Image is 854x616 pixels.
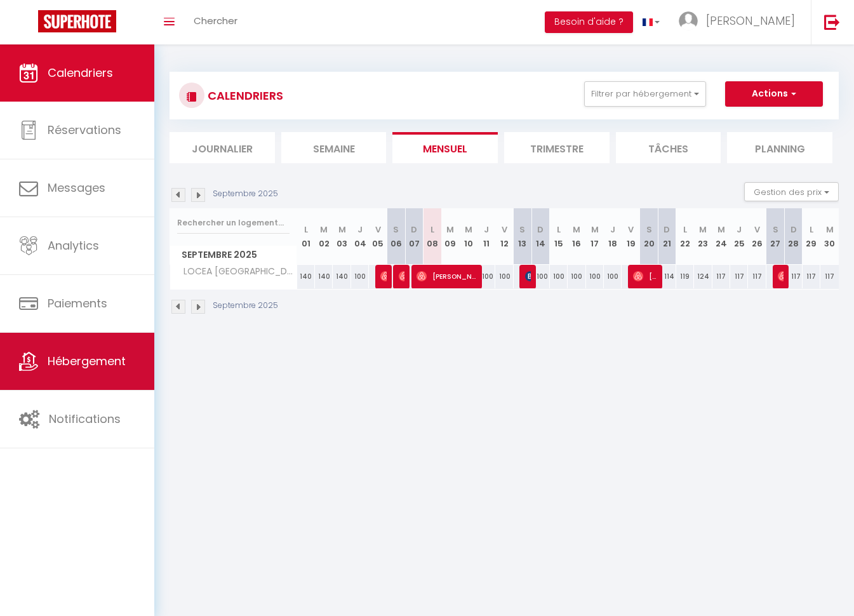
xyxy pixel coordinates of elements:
img: logout [824,14,840,30]
th: 11 [477,208,495,265]
div: 117 [712,265,730,288]
li: Tâches [616,132,721,163]
div: 114 [658,265,676,288]
abbr: D [537,224,544,236]
abbr: S [393,224,399,236]
button: Ouvrir le widget de chat LiveChat [10,5,48,43]
div: 117 [748,265,766,288]
th: 27 [766,208,784,265]
abbr: L [304,224,308,236]
div: 100 [586,265,604,288]
th: 19 [622,208,639,265]
abbr: S [519,224,525,236]
th: 16 [568,208,585,265]
th: 24 [712,208,730,265]
img: ... [679,11,698,30]
div: 117 [803,265,820,288]
div: 100 [477,265,495,288]
abbr: M [699,224,707,236]
abbr: M [717,224,725,236]
p: Septembre 2025 [213,188,278,200]
span: Septembre 2025 [170,246,297,264]
div: 100 [568,265,585,288]
div: 117 [820,265,839,288]
div: 100 [550,265,568,288]
th: 10 [459,208,477,265]
span: Réservations [48,122,121,138]
abbr: M [320,224,328,236]
th: 09 [441,208,459,265]
th: 13 [514,208,531,265]
abbr: J [484,224,489,236]
th: 22 [676,208,694,265]
h3: CALENDRIERS [204,81,283,110]
span: Paiements [48,295,107,311]
p: Septembre 2025 [213,300,278,312]
span: [PERSON_NAME] [706,13,795,29]
button: Actions [725,81,823,107]
div: 140 [315,265,333,288]
th: 08 [424,208,441,265]
div: 100 [604,265,622,288]
div: 119 [676,265,694,288]
div: 100 [351,265,369,288]
abbr: M [338,224,346,236]
th: 20 [640,208,658,265]
span: Chercher [194,14,237,27]
th: 28 [784,208,802,265]
th: 21 [658,208,676,265]
abbr: V [628,224,634,236]
span: Hébergement [48,353,126,369]
abbr: J [357,224,363,236]
abbr: D [664,224,670,236]
th: 03 [333,208,350,265]
abbr: V [375,224,381,236]
abbr: M [446,224,454,236]
span: [PERSON_NAME] [417,264,476,288]
span: Notifications [49,411,121,427]
th: 15 [550,208,568,265]
th: 14 [531,208,549,265]
span: [PERSON_NAME] [380,264,386,288]
div: 124 [694,265,712,288]
div: 117 [784,265,802,288]
abbr: M [826,224,834,236]
th: 29 [803,208,820,265]
th: 18 [604,208,622,265]
span: [PERSON_NAME] DE LA BOUVRIE [525,264,531,288]
th: 12 [495,208,513,265]
th: 07 [405,208,423,265]
li: Journalier [170,132,275,163]
span: LOCEA [GEOGRAPHIC_DATA] [172,265,299,279]
abbr: M [591,224,599,236]
th: 23 [694,208,712,265]
abbr: M [573,224,580,236]
abbr: M [465,224,472,236]
div: 100 [495,265,513,288]
li: Planning [727,132,832,163]
abbr: V [754,224,760,236]
span: Calendriers [48,65,113,81]
th: 01 [297,208,315,265]
abbr: L [683,224,687,236]
button: Besoin d'aide ? [545,11,633,33]
th: 02 [315,208,333,265]
th: 17 [586,208,604,265]
abbr: L [430,224,434,236]
th: 26 [748,208,766,265]
li: Mensuel [392,132,498,163]
abbr: L [557,224,561,236]
th: 05 [369,208,387,265]
abbr: D [411,224,417,236]
span: Messages [48,180,105,196]
button: Gestion des prix [744,182,839,201]
li: Semaine [281,132,387,163]
th: 30 [820,208,839,265]
li: Trimestre [504,132,610,163]
abbr: J [737,224,742,236]
th: 04 [351,208,369,265]
span: [PERSON_NAME] [778,264,784,288]
abbr: L [810,224,813,236]
th: 06 [387,208,405,265]
th: 25 [730,208,748,265]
